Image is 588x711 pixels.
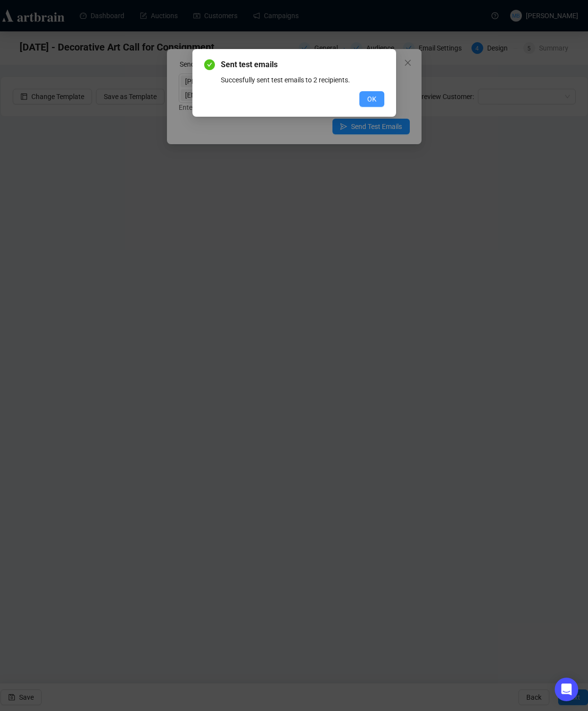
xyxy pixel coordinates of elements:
[367,94,376,104] span: OK
[204,59,215,70] span: check-circle
[359,91,384,107] button: OK
[221,75,384,85] div: Succesfully sent test emails to 2 recipients.
[221,59,384,71] span: Sent test emails
[555,678,578,701] div: Open Intercom Messenger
